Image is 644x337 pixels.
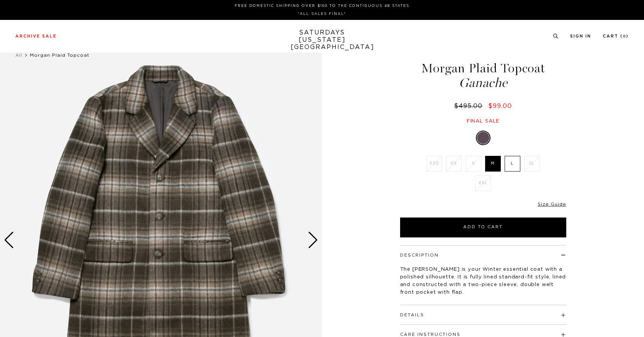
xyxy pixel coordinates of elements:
[400,313,424,317] button: Details
[308,232,318,249] div: Next slide
[399,77,567,89] span: Ganache
[485,156,501,172] label: M
[400,218,566,237] button: Add to Cart
[400,332,461,337] button: Care Instructions
[570,34,591,38] a: Sign In
[400,266,566,296] p: The [PERSON_NAME] is your Winter essential coat with a polished silhouette. It is fully lined sta...
[18,3,626,9] p: FREE DOMESTIC SHIPPING OVER $150 TO THE CONTIGUOUS 48 STATES
[15,34,57,38] a: Archive Sale
[505,156,520,172] label: L
[538,202,566,206] a: Size Guide
[399,118,567,124] div: Final sale
[488,103,512,109] span: $99.00
[18,11,626,17] p: *ALL SALES FINAL*
[15,53,22,57] a: All
[454,103,485,109] del: $495.00
[291,29,354,51] a: SATURDAYS[US_STATE][GEOGRAPHIC_DATA]
[30,53,90,57] span: Morgan Plaid Topcoat
[400,253,439,257] button: Description
[623,35,626,38] small: 0
[399,62,567,89] h1: Morgan Plaid Topcoat
[603,34,629,38] a: Cart (0)
[4,232,14,249] div: Previous slide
